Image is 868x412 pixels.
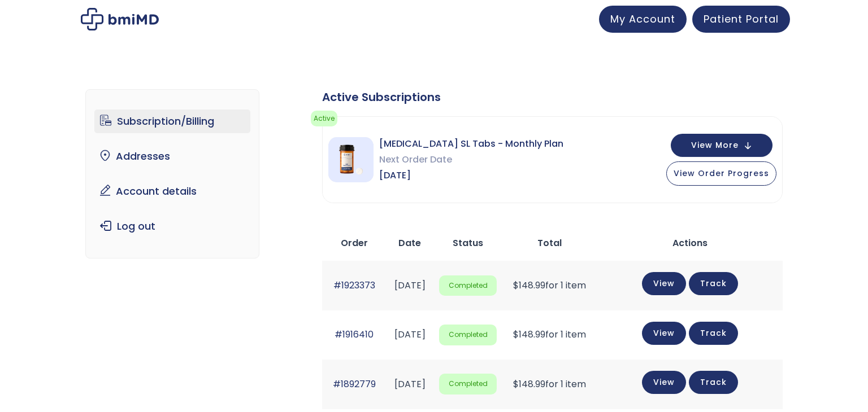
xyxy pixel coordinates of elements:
span: $ [513,378,519,391]
a: View [642,272,686,295]
span: Completed [439,374,497,395]
img: Sermorelin SL Tabs - Monthly Plan [328,137,374,182]
span: View More [691,142,739,149]
a: Patient Portal [692,6,790,33]
a: View [642,322,686,345]
time: [DATE] [394,328,426,341]
span: Date [398,236,421,249]
a: Track [689,272,738,295]
span: View Order Progress [674,168,769,179]
span: Completed [439,325,497,345]
span: $ [513,279,519,292]
a: #1916410 [335,328,374,341]
span: 148.99 [513,378,545,391]
span: Patient Portal [704,12,779,26]
span: $ [513,328,519,341]
a: Track [689,322,738,345]
a: View [642,371,686,394]
a: #1923373 [333,279,375,292]
td: for 1 item [502,261,597,310]
span: Total [537,236,562,249]
button: View Order Progress [666,161,776,186]
a: My Account [599,6,687,33]
span: My Account [610,12,675,26]
span: Active [311,111,337,126]
span: 148.99 [513,328,545,341]
span: 148.99 [513,279,545,292]
a: Account details [94,179,251,203]
span: [MEDICAL_DATA] SL Tabs - Monthly Plan [379,136,563,152]
a: Track [689,371,738,394]
span: Next Order Date [379,152,563,168]
time: [DATE] [394,378,426,391]
span: Order [341,236,368,249]
a: Log out [94,214,251,238]
a: #1892779 [333,378,376,391]
span: Completed [439,275,497,296]
span: Status [453,236,483,249]
img: My account [81,8,159,30]
td: for 1 item [502,360,597,409]
time: [DATE] [394,279,426,292]
td: for 1 item [502,310,597,360]
a: Addresses [94,144,251,168]
div: Active Subscriptions [322,89,783,105]
button: View More [671,134,772,157]
nav: Account pages [85,89,260,258]
span: Actions [672,236,708,249]
a: Subscription/Billing [94,109,251,133]
span: [DATE] [379,168,563,183]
